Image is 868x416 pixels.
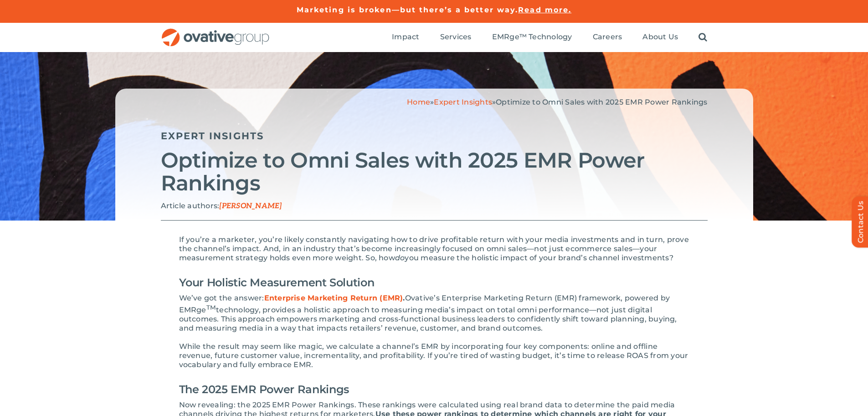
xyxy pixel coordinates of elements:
[297,5,519,14] a: Marketing is broken—but there’s a better way.
[161,201,708,211] p: Article authors:
[219,202,282,211] span: [PERSON_NAME]
[179,342,689,369] p: While the result may seem like magic, we calculate a channel’s EMR by incorporating four key comp...
[264,294,403,302] a: Enterprise Marketing Return (EMR)
[593,32,622,42] span: Careers
[642,32,678,42] a: About Us
[179,294,689,333] p: We’ve got the answer: Ovative’s Enterprise Marketing Return (EMR) framework, powered by EMRge tec...
[264,294,405,302] strong: .
[395,253,405,262] em: do
[161,149,708,195] h2: Optimize to Omni Sales with 2025 EMR Power Rankings
[518,5,571,14] a: Read more.
[179,272,689,294] h2: Your Holistic Measurement Solution
[392,32,419,42] a: Impact
[492,32,572,42] span: EMRge™ Technology
[434,98,492,106] a: Expert Insights
[492,32,572,42] a: EMRge™ Technology
[206,304,216,311] sup: TM
[642,32,678,42] span: About Us
[407,98,707,106] span: » »
[440,32,472,42] a: Services
[699,32,707,42] a: Search
[392,23,707,52] nav: Menu
[179,235,689,263] p: If you’re a marketer, you’re likely constantly navigating how to drive profitable return with you...
[440,32,472,42] span: Services
[161,130,264,142] a: Expert Insights
[179,379,689,400] h2: The 2025 EMR Power Rankings
[161,27,270,36] a: OG_Full_horizontal_RGB
[392,32,419,42] span: Impact
[593,32,622,42] a: Careers
[496,98,707,106] span: Optimize to Omni Sales with 2025 EMR Power Rankings
[407,98,430,106] a: Home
